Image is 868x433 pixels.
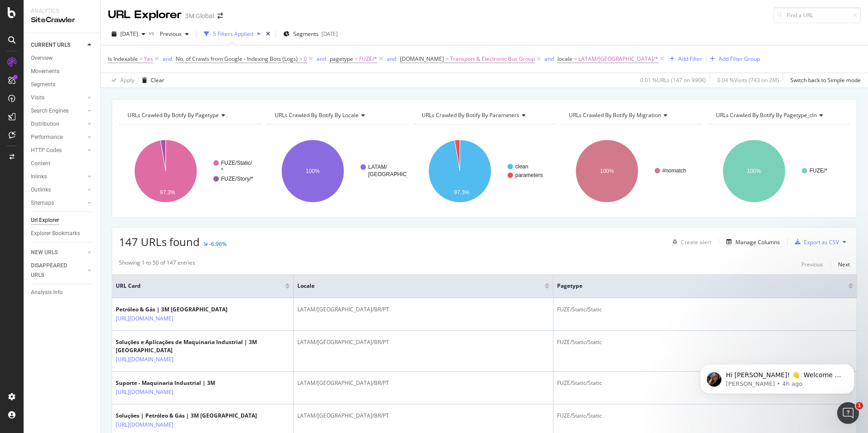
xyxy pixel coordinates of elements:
span: LATAM/[GEOGRAPHIC_DATA]/* [578,53,658,65]
text: 100% [306,168,320,174]
span: Yes [144,53,153,65]
a: Content [31,159,94,168]
div: NEW URLS [31,248,58,257]
span: Transport & Electronic Bus Group [450,53,535,65]
div: FUZE/Static/Static [557,412,853,420]
span: 1 [856,402,863,409]
text: FUZE/Story/* [221,176,253,182]
span: 0 [304,53,307,65]
h4: URLs Crawled By Botify By migration [567,108,695,123]
div: and [163,55,172,63]
button: Clear [138,73,164,88]
a: Search Engines [31,106,85,116]
span: = [445,55,449,63]
div: LATAM/[GEOGRAPHIC_DATA]/BR/PT [297,379,549,387]
button: Segments[DATE] [280,27,341,41]
button: Add Filter [666,54,702,64]
text: FUZE/Static/ [221,160,252,166]
div: Suporte - Maquinaria Industrial | 3M [116,379,215,387]
text: 97.3% [454,189,469,196]
button: and [316,54,326,63]
a: NEW URLS [31,248,85,257]
text: 97.3% [160,189,175,196]
div: LATAM/[GEOGRAPHIC_DATA]/BR/PT [297,412,549,420]
div: Clear [151,76,164,84]
div: Petróleo & Gás | 3M [GEOGRAPHIC_DATA] [116,305,227,314]
text: #nomatch [662,167,686,174]
div: URL Explorer [108,7,182,23]
span: = [574,55,577,63]
svg: A chart. [266,132,407,211]
svg: A chart. [119,132,260,211]
div: CURRENT URLS [31,40,70,50]
div: Performance [31,133,63,142]
div: Segments [31,80,55,89]
span: No. of Crawls from Google - Indexing Bots (Logs) [176,55,298,63]
div: and [387,55,396,63]
div: Export as CSV [804,238,839,246]
button: Apply [108,73,134,88]
div: Explorer Bookmarks [31,229,80,238]
span: 147 URLs found [119,234,200,249]
div: A chart. [413,132,554,211]
span: = [139,55,143,63]
button: and [544,54,554,63]
h4: URLs Crawled By Botify By locale [273,108,400,123]
div: DISAPPEARED URLS [31,261,77,280]
text: FUZE/* [809,167,828,174]
span: URLs Crawled By Botify By pagetype_cln [716,111,817,119]
span: vs [149,29,156,37]
a: Distribution [31,119,85,129]
div: LATAM/[GEOGRAPHIC_DATA]/BR/PT [297,305,549,314]
button: Add Filter Group [706,54,760,64]
div: FUZE/Static/Static [557,379,853,387]
span: pagetype [557,282,835,290]
div: Visits [31,93,44,103]
div: Next [838,261,850,268]
h4: URLs Crawled By Botify By pagetype_cln [714,108,842,123]
div: Search Engines [31,106,69,116]
text: clean [515,163,528,170]
button: and [387,54,396,63]
span: URLs Crawled By Botify By parameters [422,111,519,119]
span: 2025 Sep. 14th [120,30,138,38]
span: Previous [156,30,182,38]
a: [URL][DOMAIN_NAME] [116,388,173,397]
span: = [355,55,358,63]
a: Sitemaps [31,198,85,208]
div: Inlinks [31,172,47,182]
a: Visits [31,93,85,103]
iframe: Intercom notifications message [686,345,868,408]
div: Content [31,159,50,168]
input: Find a URL [774,7,861,23]
button: Previous [801,259,823,270]
button: Create alert [669,235,711,249]
div: Switch back to Simple mode [790,76,861,84]
span: URLs Crawled By Botify By locale [275,111,359,119]
button: [DATE] [108,27,149,41]
a: DISAPPEARED URLS [31,261,85,280]
div: Url Explorer [31,216,59,225]
div: Movements [31,67,59,76]
a: [URL][DOMAIN_NAME] [116,314,173,323]
a: Segments [31,80,94,89]
a: CURRENT URLS [31,40,85,50]
span: locale [297,282,531,290]
button: Manage Columns [723,236,780,247]
div: HTTP Codes [31,146,62,155]
div: times [264,30,272,39]
div: A chart. [560,132,701,211]
button: Next [838,259,850,270]
button: Export as CSV [791,235,839,249]
a: HTTP Codes [31,146,85,155]
span: URL Card [116,282,283,290]
text: 100% [747,168,761,174]
svg: A chart. [707,132,848,211]
span: pagetype [330,55,353,63]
